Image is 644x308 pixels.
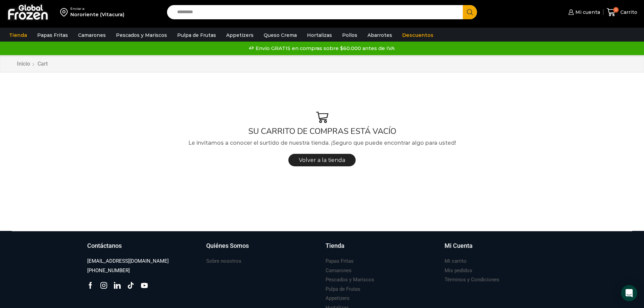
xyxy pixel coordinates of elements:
[87,241,200,257] a: Contáctanos
[339,29,361,42] a: Pollos
[304,29,335,42] a: Hortalizas
[326,275,374,284] a: Pescados y Mariscos
[113,29,170,42] a: Pescados y Mariscos
[206,258,241,265] h3: Sobre nosotros
[12,126,632,136] h1: SU CARRITO DE COMPRAS ESTÁ VACÍO
[445,276,499,283] h3: Términos y Condiciones
[445,241,473,250] h3: Mi Cuenta
[613,7,619,13] span: 0
[364,29,396,42] a: Abarrotes
[326,285,360,294] a: Pulpa de Frutas
[299,157,345,163] span: Volver a la tienda
[445,275,499,284] a: Términos y Condiciones
[87,266,130,275] a: [PHONE_NUMBER]
[87,241,122,250] h3: Contáctanos
[87,267,130,274] h3: [PHONE_NUMBER]
[445,267,472,274] h3: Mis pedidos
[326,258,354,265] h3: Papas Fritas
[206,257,241,266] a: Sobre nosotros
[38,61,48,67] span: Cart
[326,241,438,257] a: Tienda
[567,5,600,19] a: Mi cuenta
[445,266,472,275] a: Mis pedidos
[174,29,219,42] a: Pulpa de Frutas
[70,11,124,18] div: Nororiente (Vitacura)
[288,154,356,166] a: Volver a la tienda
[619,9,637,16] span: Carrito
[223,29,257,42] a: Appetizers
[326,276,374,283] h3: Pescados y Mariscos
[445,257,467,266] a: Mi carrito
[326,267,352,274] h3: Camarones
[12,139,632,147] p: Le invitamos a conocer el surtido de nuestra tienda. ¡Seguro que puede encontrar algo para usted!
[17,60,30,68] a: Inicio
[326,286,360,293] h3: Pulpa de Frutas
[60,6,70,18] img: address-field-icon.svg
[326,294,350,303] a: Appetizers
[607,4,637,20] a: 0 Carrito
[75,29,109,42] a: Camarones
[260,29,300,42] a: Queso Crema
[445,258,467,265] h3: Mi carrito
[326,241,344,250] h3: Tienda
[326,257,354,266] a: Papas Fritas
[463,5,477,19] button: Search button
[326,295,350,302] h3: Appetizers
[326,266,352,275] a: Camarones
[445,241,557,257] a: Mi Cuenta
[87,257,169,266] a: [EMAIL_ADDRESS][DOMAIN_NAME]
[34,29,71,42] a: Papas Fritas
[87,258,169,265] h3: [EMAIL_ADDRESS][DOMAIN_NAME]
[206,241,319,257] a: Quiénes Somos
[70,6,124,11] div: Enviar a
[399,29,437,42] a: Descuentos
[574,9,600,16] span: Mi cuenta
[206,241,249,250] h3: Quiénes Somos
[6,29,30,42] a: Tienda
[621,285,637,301] div: Open Intercom Messenger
